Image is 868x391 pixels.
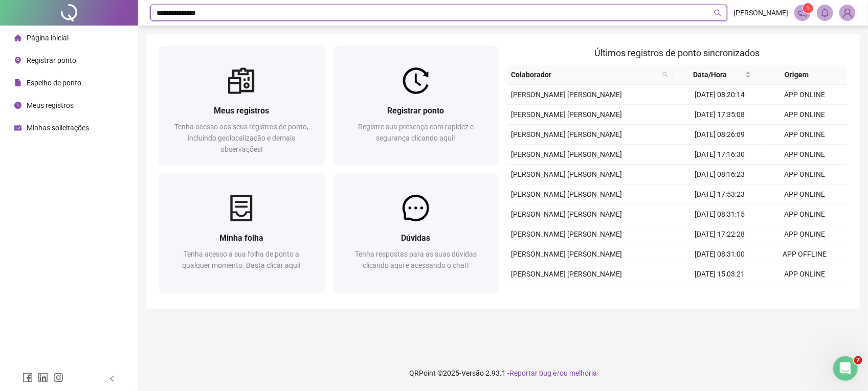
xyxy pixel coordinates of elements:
span: 7 [854,356,862,364]
span: Data/Hora [677,69,743,80]
span: search [660,67,671,82]
sup: 1 [803,3,813,13]
td: APP ONLINE [763,85,848,105]
span: Meus registros [214,106,269,116]
span: Últimos registros de ponto sincronizados [595,48,760,58]
footer: QRPoint © 2025 - 2.93.1 - [138,355,868,391]
span: 1 [807,5,810,12]
span: instagram [53,373,63,383]
span: search [714,9,722,17]
span: [PERSON_NAME] [733,7,788,18]
td: [DATE] 08:44:22 [677,284,762,304]
a: Meus registrosTenha acesso aos seus registros de ponto, incluindo geolocalização e demais observa... [159,46,325,165]
span: [PERSON_NAME] [PERSON_NAME] [511,190,622,198]
span: left [108,375,116,382]
td: APP ONLINE [763,284,848,304]
td: [DATE] 17:53:23 [677,185,762,204]
span: [PERSON_NAME] [PERSON_NAME] [511,270,622,278]
td: APP OFFLINE [763,244,848,264]
span: Versão [461,369,484,377]
span: Página inicial [27,34,69,42]
span: [PERSON_NAME] [PERSON_NAME] [511,230,622,238]
span: Registrar ponto [388,106,444,116]
span: environment [14,57,21,64]
span: [PERSON_NAME] [PERSON_NAME] [511,110,622,119]
img: 61028 [840,5,855,20]
td: [DATE] 08:26:09 [677,125,762,145]
td: [DATE] 08:20:14 [677,85,762,105]
span: home [14,34,21,41]
span: Dúvidas [402,233,431,243]
td: [DATE] 17:22:28 [677,224,762,244]
td: APP ONLINE [763,224,848,244]
span: linkedin [38,373,48,383]
span: [PERSON_NAME] [PERSON_NAME] [511,130,622,139]
td: APP ONLINE [763,185,848,204]
td: [DATE] 15:03:21 [677,264,762,284]
span: Minhas solicitações [27,124,89,132]
td: APP ONLINE [763,165,848,185]
span: [PERSON_NAME] [PERSON_NAME] [511,170,622,178]
iframe: Intercom live chat [833,356,858,381]
td: APP ONLINE [763,145,848,165]
span: Colaborador [511,69,659,80]
span: schedule [14,124,21,131]
span: notification [798,8,807,17]
td: [DATE] 08:31:15 [677,204,762,224]
span: bell [820,8,830,17]
td: APP ONLINE [763,264,848,284]
td: APP ONLINE [763,125,848,145]
td: [DATE] 17:16:30 [677,145,762,165]
span: search [662,72,669,78]
th: Origem [755,65,838,85]
span: Tenha respostas para as suas dúvidas clicando aqui e acessando o chat! [355,250,477,269]
span: Espelho de ponto [27,79,81,87]
th: Data/Hora [673,65,755,85]
span: [PERSON_NAME] [PERSON_NAME] [511,90,622,99]
span: Registrar ponto [27,56,76,64]
span: [PERSON_NAME] [PERSON_NAME] [511,250,622,258]
span: Meus registros [27,101,74,109]
span: clock-circle [14,102,21,109]
td: [DATE] 17:35:08 [677,105,762,125]
span: [PERSON_NAME] [PERSON_NAME] [511,150,622,158]
span: Reportar bug e/ou melhoria [509,369,597,377]
span: Tenha acesso aos seus registros de ponto, incluindo geolocalização e demais observações! [174,123,308,153]
a: Minha folhaTenha acesso a sua folha de ponto a qualquer momento. Basta clicar aqui! [159,173,325,292]
span: Tenha acesso a sua folha de ponto a qualquer momento. Basta clicar aqui! [182,250,301,269]
td: [DATE] 08:31:00 [677,244,762,264]
span: facebook [23,373,33,383]
a: Registrar pontoRegistre sua presença com rapidez e segurança clicando aqui! [333,46,499,165]
a: DúvidasTenha respostas para as suas dúvidas clicando aqui e acessando o chat! [333,173,499,292]
span: file [14,79,21,86]
td: APP ONLINE [763,204,848,224]
span: [PERSON_NAME] [PERSON_NAME] [511,210,622,218]
td: APP ONLINE [763,105,848,125]
span: Registre sua presença com rapidez e segurança clicando aqui! [358,123,474,142]
span: Minha folha [219,233,263,243]
td: [DATE] 08:16:23 [677,165,762,185]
